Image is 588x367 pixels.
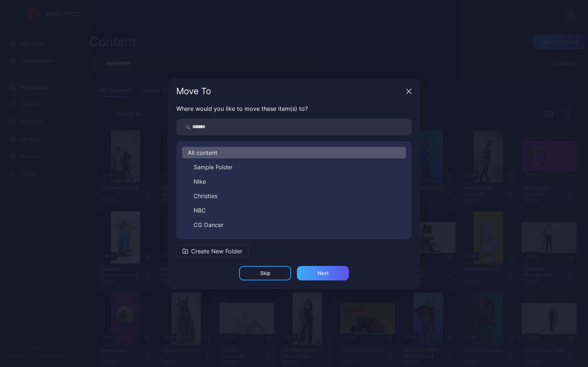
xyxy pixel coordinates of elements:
span: NBC [194,206,206,215]
button: Next [297,266,349,280]
button: Skip [239,266,291,280]
span: Christies [194,192,217,200]
span: CG Dancer [194,220,224,229]
span: Nike [194,177,206,186]
button: Sample Folder [182,161,406,173]
div: Skip [260,270,271,276]
span: Sample Folder [194,163,233,171]
button: CG Dancer [182,219,406,231]
p: Where would you like to move these item(s) to? [176,104,412,113]
span: Create New Folder [191,247,242,255]
div: Move To [176,87,403,96]
button: NBC [182,205,406,216]
button: Create New Folder [176,245,248,257]
div: Next [317,270,329,276]
button: Christies [182,190,406,202]
button: Nike [182,176,406,187]
span: All content [188,148,217,157]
